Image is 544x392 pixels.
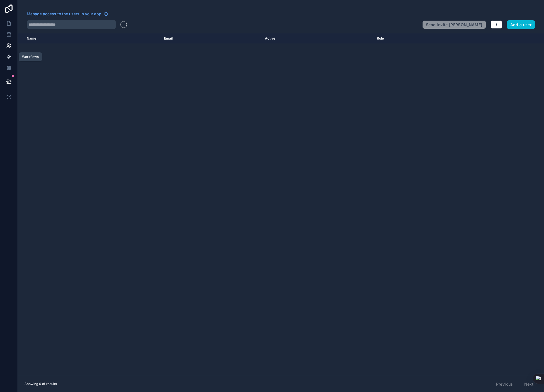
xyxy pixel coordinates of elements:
[161,33,262,43] th: Email
[262,33,373,43] th: Active
[27,11,101,17] span: Manage access to the users in your app
[374,33,464,43] th: Role
[25,382,57,386] span: Showing 0 of results
[18,33,544,376] div: scrollable content
[18,33,161,43] th: Name
[22,55,39,59] div: Workflows
[507,20,535,29] button: Add a user
[27,11,108,17] a: Manage access to the users in your app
